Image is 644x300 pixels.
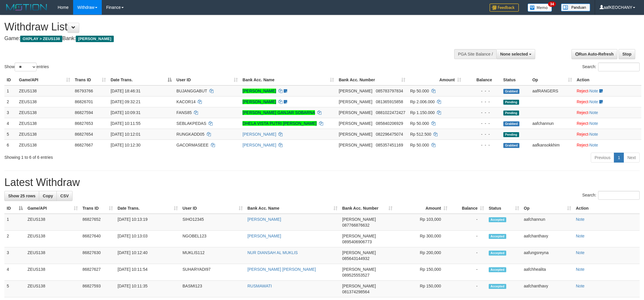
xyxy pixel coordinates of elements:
a: [PERSON_NAME] [PERSON_NAME] [247,267,316,272]
span: [PERSON_NAME] [339,143,372,147]
td: 86827640 [80,231,115,247]
span: Rp 512.500 [410,132,431,137]
span: Copy 085357451169 to clipboard [376,143,403,147]
span: Rp 50.000 [410,143,429,147]
th: Game/API: activate to sort column ascending [25,203,80,214]
a: [PERSON_NAME] [242,143,276,147]
span: Copy 0895406906773 to clipboard [342,239,372,244]
span: Copy [43,194,53,198]
a: Reject [577,143,588,147]
label: Show entries [4,63,49,71]
span: Accepted [489,267,506,272]
select: Showentries [15,63,37,71]
th: Balance: activate to sort column ascending [450,203,486,214]
td: 86827652 [80,214,115,231]
th: Op: activate to sort column ascending [530,75,574,85]
div: - - - [466,110,499,115]
td: 86827630 [80,247,115,264]
span: Show 25 rows [8,194,35,198]
td: ZEUS138 [25,247,80,264]
div: - - - [466,120,499,126]
td: aafungsreyna [521,247,574,264]
th: Bank Acc. Name: activate to sort column ascending [245,203,340,214]
h1: Withdraw List [4,21,423,33]
span: [PERSON_NAME] [339,132,372,137]
span: Rp 1.150.000 [410,110,435,115]
span: SEBLAKPEDAS [176,121,206,126]
a: DHELA VISTA PUTRI [PERSON_NAME] [242,121,316,126]
a: [PERSON_NAME] [242,132,276,137]
span: [PERSON_NAME] [342,234,376,238]
img: Feedback.jpg [490,4,519,12]
td: aafchanthavy [521,231,574,247]
a: Reject [577,132,588,137]
a: Reject [577,121,588,126]
input: Search: [598,191,640,200]
td: SIHO12345 [180,214,245,231]
td: - [450,281,486,297]
span: Accepted [489,217,506,222]
td: [DATE] 10:11:35 [115,281,180,297]
td: Rp 150,000 [395,264,450,281]
td: aafchannun [521,214,574,231]
h1: Latest Withdraw [4,177,640,188]
a: Reject [577,89,588,93]
span: 86827653 [75,121,93,126]
td: Rp 200,000 [395,247,450,264]
span: [PERSON_NAME] [339,99,372,104]
span: Pending [503,132,519,137]
td: Rp 300,000 [395,231,450,247]
span: Rp 50.000 [410,121,429,126]
a: Previous [591,153,614,163]
span: Copy 081365915858 to clipboard [376,99,403,104]
span: Accepted [489,284,506,289]
a: Stop [619,49,635,59]
span: Rp 2.006.000 [410,99,435,104]
a: RUSMAWATI [247,284,272,288]
td: 5 [4,129,17,139]
td: 1 [4,85,17,96]
td: aafchannun [530,118,574,129]
th: Bank Acc. Number: activate to sort column ascending [336,75,408,85]
td: 5 [4,281,25,297]
td: ZEUS138 [17,96,73,107]
td: BASMI123 [180,281,245,297]
th: User ID: activate to sort column ascending [180,203,245,214]
span: [PERSON_NAME] [339,89,372,93]
span: Pending [503,100,519,105]
td: ZEUS138 [25,231,80,247]
span: Copy 0881022472427 to clipboard [376,110,405,115]
th: Balance [464,75,501,85]
th: Bank Acc. Name: activate to sort column ascending [240,75,336,85]
div: - - - [466,131,499,137]
td: 86827627 [80,264,115,281]
div: - - - [466,99,499,105]
td: ZEUS138 [17,85,73,96]
td: Rp 103,000 [395,214,450,231]
td: ZEUS138 [17,107,73,118]
span: Grabbed [503,89,520,94]
td: - [450,264,486,281]
td: 3 [4,107,17,118]
a: CSV [56,191,73,201]
span: None selected [500,52,528,56]
td: 4 [4,264,25,281]
td: ZEUS138 [17,139,73,150]
span: 86826701 [75,99,93,104]
td: ZEUS138 [25,281,80,297]
th: Date Trans.: activate to sort column descending [108,75,174,85]
a: Reject [577,110,588,115]
th: Date Trans.: activate to sort column ascending [115,203,180,214]
span: RUNGKADD05 [176,132,204,137]
span: 86827654 [75,132,93,137]
span: Accepted [489,234,506,239]
td: [DATE] 10:13:03 [115,231,180,247]
span: [PERSON_NAME] [342,284,376,288]
a: 1 [614,153,624,163]
a: Note [576,217,585,222]
span: OXPLAY > ZEUS138 [20,36,62,42]
td: SUHARYADI97 [180,264,245,281]
span: GACORMASEEE [176,143,209,147]
th: Action [574,75,641,85]
a: Note [589,143,598,147]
